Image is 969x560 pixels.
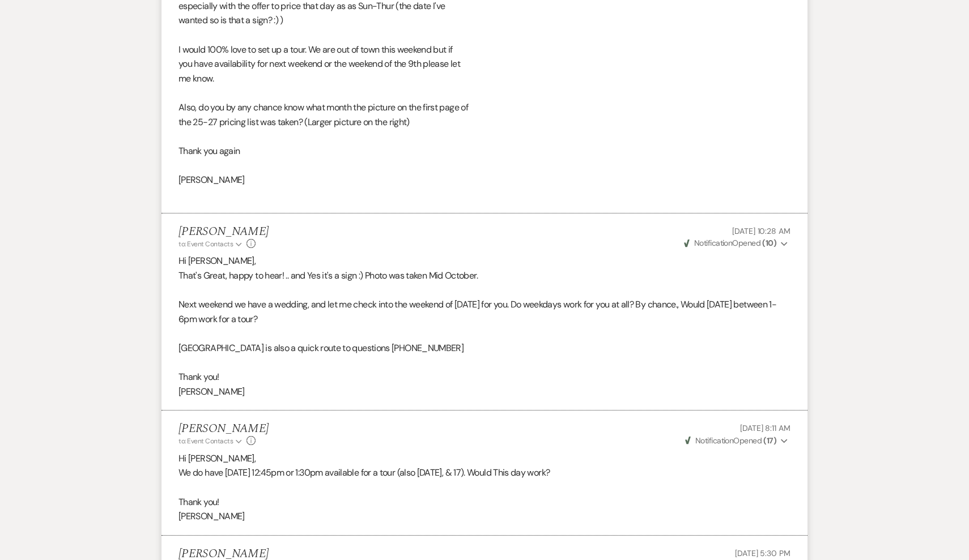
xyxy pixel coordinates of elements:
[178,225,269,239] h5: [PERSON_NAME]
[178,465,790,480] p: We do have [DATE] 12:45pm or 1:30pm available for a tour (also [DATE], & 17). Would This day work?
[178,239,244,249] button: to: Event Contacts
[695,435,733,446] span: Notification
[178,451,790,466] p: Hi [PERSON_NAME],
[684,238,777,248] span: Opened
[178,254,790,268] p: Hi [PERSON_NAME],
[178,509,790,524] p: [PERSON_NAME]
[178,384,790,399] p: [PERSON_NAME]
[682,237,790,249] button: NotificationOpened (10)
[178,370,790,384] p: Thank you!
[178,341,790,356] p: [GEOGRAPHIC_DATA] is also a quick route to questions [PHONE_NUMBER]
[178,436,244,446] button: to: Event Contacts
[178,422,269,436] h5: [PERSON_NAME]
[732,226,790,236] span: [DATE] 10:28 AM
[178,297,790,326] p: Next weekend we have a wedding, and let me check into the weekend of [DATE] for you. Do weekdays ...
[694,238,732,248] span: Notification
[178,495,790,510] p: Thank you!
[178,268,790,283] p: That's Great, happy to hear! .. and Yes it's a sign :) Photo was taken Mid October.
[763,435,776,446] strong: ( 17 )
[685,435,777,446] span: Opened
[735,548,790,558] span: [DATE] 5:30 PM
[178,437,233,446] span: to: Event Contacts
[683,435,790,447] button: NotificationOpened (17)
[740,423,790,433] span: [DATE] 8:11 AM
[762,238,776,248] strong: ( 10 )
[178,240,233,249] span: to: Event Contacts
